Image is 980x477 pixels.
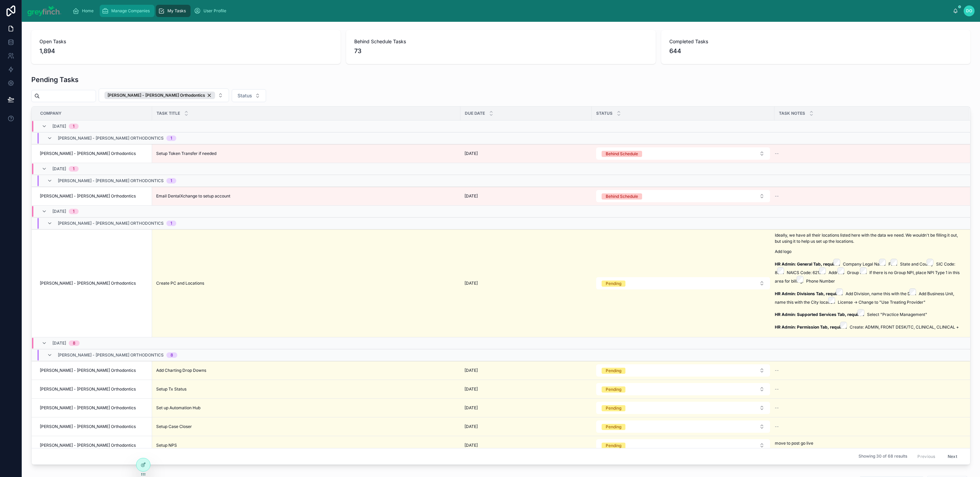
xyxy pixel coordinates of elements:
[606,405,621,411] div: Pending
[606,281,621,287] div: Pending
[238,92,252,99] span: Status
[156,368,206,373] span: Add Charting Drop Downs
[596,420,770,433] a: Select Button
[596,401,770,414] a: Select Button
[464,424,588,429] a: [DATE]
[67,3,953,18] div: scrollable content
[464,443,478,448] span: [DATE]
[464,281,478,286] span: [DATE]
[775,368,961,373] a: --
[464,405,588,411] a: [DATE]
[775,193,961,199] a: --
[775,440,813,446] p: move to post go live
[354,46,647,56] span: 73
[596,420,770,433] button: Select Button
[156,281,204,286] span: Create PC and Locations
[775,193,779,199] span: --
[156,368,456,373] a: Add Charting Drop Downs
[354,38,647,45] span: Behind Schedule Tasks
[170,352,173,358] div: 8
[464,193,478,199] span: [DATE]
[170,221,172,226] div: 1
[40,151,148,156] a: [PERSON_NAME] - [PERSON_NAME] Orthodontics
[31,75,79,84] h1: Pending Tasks
[775,440,961,450] a: move to post go live
[596,364,770,377] a: Select Button
[464,424,478,429] span: [DATE]
[775,309,961,318] p: Select "Practice Management"
[606,443,621,449] div: Pending
[775,151,961,156] a: --
[156,193,230,199] span: Email DentalXchange to setup account
[775,386,779,392] span: --
[606,193,638,200] div: Behind Schedule
[52,340,66,346] span: [DATE]
[775,405,961,411] a: --
[606,386,621,393] div: Pending
[39,46,332,56] span: 1,894
[606,424,621,430] div: Pending
[73,166,75,172] div: 1
[100,5,154,17] a: Manage Companies
[167,8,186,14] span: My Tasks
[669,38,962,45] span: Completed Tasks
[596,111,612,116] span: Status
[40,111,62,116] span: Company
[596,147,770,160] button: Select Button
[156,386,186,392] span: Setup Tx Status
[775,232,961,334] a: Ideally, we have all their locations listed here with the data we need. We wouldn't be filling it...
[464,193,588,199] a: [DATE]
[156,405,200,411] span: Set up Automation Hub
[157,111,180,116] span: Task Title
[596,439,770,451] button: Select Button
[669,46,962,56] span: 644
[596,364,770,377] button: Select Button
[943,451,962,462] button: Next
[464,151,588,156] a: [DATE]
[58,178,164,184] span: [PERSON_NAME] - [PERSON_NAME] Orthodontics
[40,424,136,429] span: [PERSON_NAME] - [PERSON_NAME] Orthodontics
[775,424,779,429] span: --
[464,386,478,392] span: [DATE]
[596,383,770,395] button: Select Button
[156,281,456,286] a: Create PC and Locations
[775,249,961,255] p: Add logo
[775,312,864,317] strong: HR Admin: Supported Services Tab, required
[170,178,172,184] div: 1
[40,193,148,199] a: [PERSON_NAME] - [PERSON_NAME] Orthodontics
[99,89,229,102] button: Select Button
[58,136,164,141] span: [PERSON_NAME] - [PERSON_NAME] Orthodontics
[203,8,226,14] span: User Profile
[156,443,456,448] a: Setup NPS
[156,386,456,392] a: Setup Tx Status
[40,424,148,429] a: [PERSON_NAME] - [PERSON_NAME] Orthodontics
[596,190,770,202] button: Select Button
[775,368,779,373] span: --
[40,386,136,392] span: [PERSON_NAME] - [PERSON_NAME] Orthodontics
[40,368,148,373] a: [PERSON_NAME] - [PERSON_NAME] Orthodontics
[464,151,478,156] span: [DATE]
[464,405,478,411] span: [DATE]
[104,92,215,99] button: Unselect 108
[73,124,75,129] div: 1
[775,424,961,429] a: --
[156,151,216,156] span: Setup Token Transfer if needed
[596,439,770,452] a: Select Button
[775,386,961,392] a: --
[40,386,148,392] a: [PERSON_NAME] - [PERSON_NAME] Orthodontics
[52,166,66,172] span: [DATE]
[156,151,456,156] a: Setup Token Transfer if needed
[156,424,192,429] span: Setup Case Closer
[73,209,75,214] div: 1
[464,368,478,373] span: [DATE]
[156,193,456,199] a: Email DentalXchange to setup account
[775,405,779,411] span: --
[859,454,907,459] span: Showing 30 of 68 results
[58,221,164,226] span: [PERSON_NAME] - [PERSON_NAME] Orthodontics
[779,111,805,116] span: Task Notes
[156,424,456,429] a: Setup Case Closer
[775,291,843,296] strong: HR Admin: Divisions Tab, required
[596,277,770,290] a: Select Button
[40,281,136,286] span: [PERSON_NAME] - [PERSON_NAME] Orthodontics
[58,352,164,358] span: [PERSON_NAME] - [PERSON_NAME] Orthodontics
